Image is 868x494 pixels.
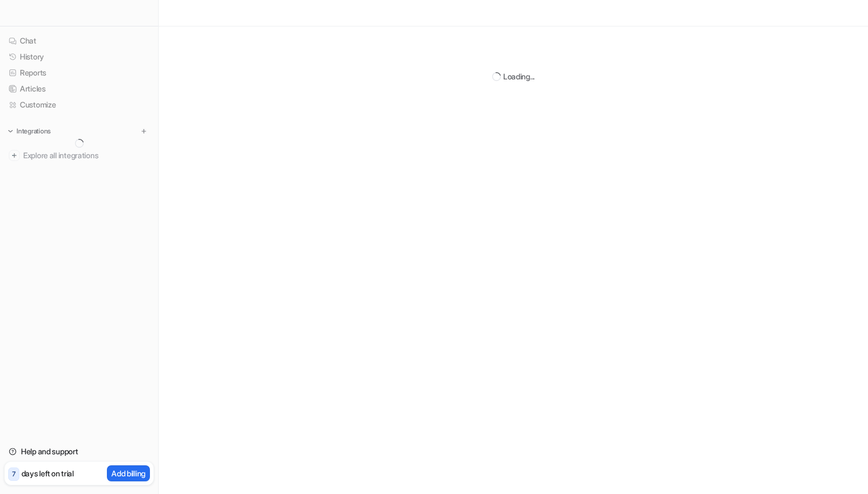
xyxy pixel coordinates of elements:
button: Integrations [4,126,54,137]
p: days left on trial [21,468,74,479]
a: Articles [4,81,154,96]
img: menu_add.svg [140,127,148,135]
a: Chat [4,33,154,49]
a: Help and support [4,444,154,459]
button: Add billing [107,465,150,481]
a: Reports [4,65,154,80]
img: expand menu [7,127,14,135]
a: Customize [4,97,154,112]
a: Explore all integrations [4,148,154,163]
a: History [4,49,154,65]
p: Add billing [111,468,145,479]
p: Integrations [17,127,51,136]
img: explore all integrations [9,150,20,161]
div: Loading... [503,71,535,82]
span: Explore all integrations [23,147,149,164]
p: 7 [12,469,15,479]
